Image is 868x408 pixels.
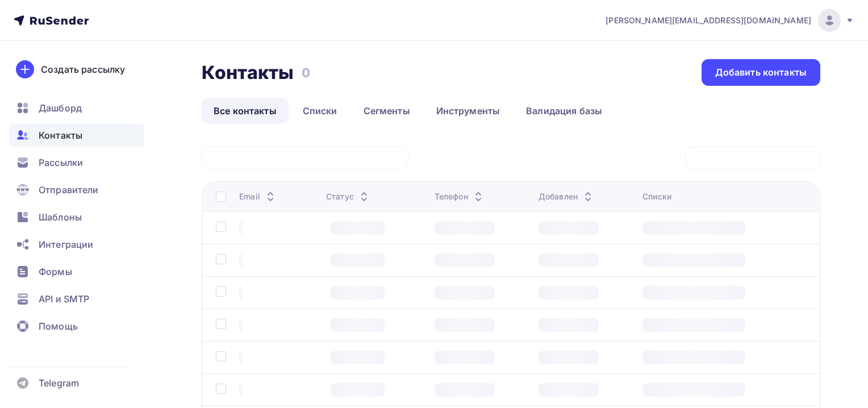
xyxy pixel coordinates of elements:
[39,319,78,333] span: Помощь
[39,156,83,169] span: Рассылки
[606,15,811,26] span: [PERSON_NAME][EMAIL_ADDRESS][DOMAIN_NAME]
[41,63,125,76] div: Создать рассылку
[202,61,294,84] h2: Контакты
[9,178,144,201] a: Отправители
[606,9,854,32] a: [PERSON_NAME][EMAIL_ADDRESS][DOMAIN_NAME]
[326,191,371,202] div: Статус
[539,191,595,202] div: Добавлен
[39,183,99,197] span: Отправители
[715,66,807,79] div: Добавить контакты
[9,260,144,283] a: Формы
[39,292,89,306] span: API и SMTP
[9,97,144,119] a: Дашборд
[352,98,422,124] a: Сегменты
[239,191,277,202] div: Email
[9,206,144,228] a: Шаблоны
[39,128,82,142] span: Контакты
[514,98,614,124] a: Валидация базы
[9,151,144,174] a: Рассылки
[202,98,289,124] a: Все контакты
[435,191,485,202] div: Телефон
[291,98,349,124] a: Списки
[9,124,144,147] a: Контакты
[39,210,82,224] span: Шаблоны
[39,101,82,115] span: Дашборд
[39,376,79,390] span: Telegram
[424,98,512,124] a: Инструменты
[302,65,310,81] h3: 0
[642,191,671,202] div: Списки
[39,238,93,251] span: Интеграции
[39,265,72,278] span: Формы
